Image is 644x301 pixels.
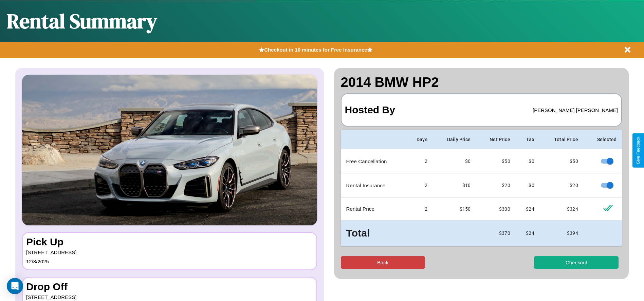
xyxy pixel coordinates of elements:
h3: Pick Up [26,236,313,248]
div: Open Intercom Messenger [7,278,23,294]
p: Rental Insurance [346,181,400,190]
b: Checkout in 10 minutes for Free Insurance [264,47,367,53]
td: $ 300 [476,197,516,221]
td: $ 324 [540,197,584,221]
th: Total Price [540,130,584,149]
td: $ 20 [540,173,584,197]
td: $0 [516,173,540,197]
td: $ 50 [476,149,516,173]
h2: 2014 BMW HP2 [341,75,622,90]
td: $ 394 [540,221,584,246]
table: simple table [341,130,622,246]
h3: Drop Off [26,281,313,293]
p: 12 / 8 / 2025 [26,257,313,266]
td: 2 [406,149,433,173]
button: Checkout [534,256,619,269]
td: $0 [516,149,540,173]
h1: Rental Summary [7,7,157,35]
p: [PERSON_NAME] [PERSON_NAME] [533,106,618,115]
th: Daily Price [433,130,476,149]
td: $ 24 [516,197,540,221]
p: Free Cancellation [346,157,400,166]
td: $ 50 [540,149,584,173]
p: [STREET_ADDRESS] [26,248,313,257]
h3: Hosted By [345,97,395,123]
td: 2 [406,173,433,197]
th: Days [406,130,433,149]
td: $10 [433,173,476,197]
td: $ 150 [433,197,476,221]
div: Give Feedback [636,137,641,164]
td: $ 370 [476,221,516,246]
th: Net Price [476,130,516,149]
th: Selected [584,130,622,149]
p: Rental Price [346,204,400,213]
h3: Total [346,226,400,241]
td: $ 24 [516,221,540,246]
td: $0 [433,149,476,173]
th: Tax [516,130,540,149]
td: $ 20 [476,173,516,197]
button: Back [341,256,425,269]
td: 2 [406,197,433,221]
